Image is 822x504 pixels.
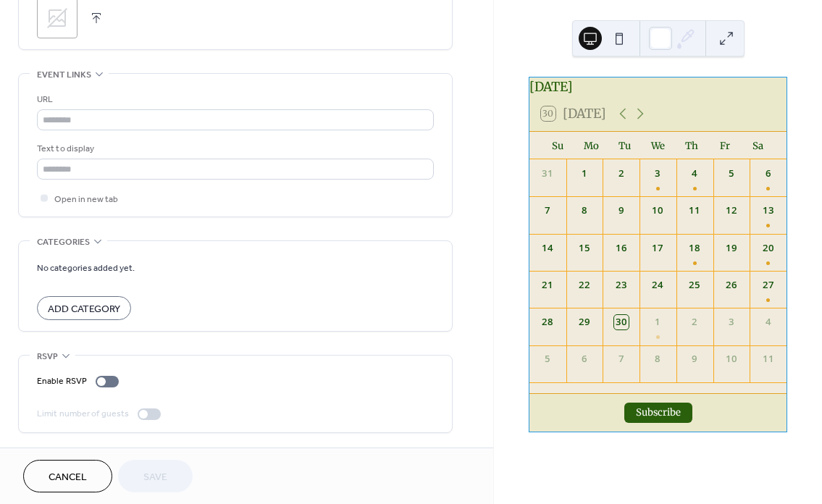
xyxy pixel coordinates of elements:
div: 14 [540,241,555,256]
div: Su [541,132,574,159]
div: Fr [708,132,742,159]
span: Cancel [49,470,87,485]
div: 29 [577,315,592,329]
span: Open in new tab [54,192,118,207]
button: Add Category [37,296,131,320]
span: Add Category [48,302,120,317]
div: 13 [761,203,776,218]
div: 10 [651,203,666,218]
div: 6 [761,167,776,181]
div: 8 [651,352,666,366]
span: RSVP [37,349,58,364]
div: 17 [651,241,666,256]
div: 8 [577,203,592,218]
div: 21 [540,278,555,293]
button: Subscribe [624,403,692,423]
span: Event links [37,67,91,83]
div: 9 [614,203,629,218]
div: 22 [577,278,592,293]
div: 18 [687,241,702,256]
div: 23 [614,278,629,293]
div: 19 [724,241,739,256]
div: Limit number of guests [37,406,129,421]
div: We [641,132,674,159]
div: Text to display [37,141,431,156]
span: Categories [37,235,90,250]
div: 26 [724,278,739,293]
div: Mo [574,132,608,159]
div: 3 [651,167,666,181]
div: 3 [724,315,739,329]
div: 31 [540,167,555,181]
div: 11 [761,352,776,366]
button: Cancel [23,460,112,492]
div: 5 [540,352,555,366]
div: 12 [724,203,739,218]
div: 10 [724,352,739,366]
div: 27 [761,278,776,293]
div: 2 [687,315,702,329]
div: URL [37,92,431,107]
div: 16 [614,241,629,256]
div: Tu [608,132,641,159]
div: 7 [540,203,555,218]
div: 30 [614,315,629,329]
div: 20 [761,241,776,256]
div: 25 [687,278,702,293]
div: 24 [651,278,666,293]
div: 9 [687,352,702,366]
div: 5 [724,167,739,181]
div: [DATE] [529,77,787,96]
div: Enable RSVP [37,374,87,389]
div: Sa [742,132,775,159]
div: 7 [614,352,629,366]
div: 15 [577,241,592,256]
div: Th [675,132,708,159]
div: 11 [687,203,702,218]
div: 2 [614,167,629,181]
div: 1 [577,167,592,181]
div: 4 [687,167,702,181]
div: 6 [577,352,592,366]
div: 4 [761,315,776,329]
div: 28 [540,315,555,329]
span: No categories added yet. [37,261,135,276]
div: 1 [651,315,666,329]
